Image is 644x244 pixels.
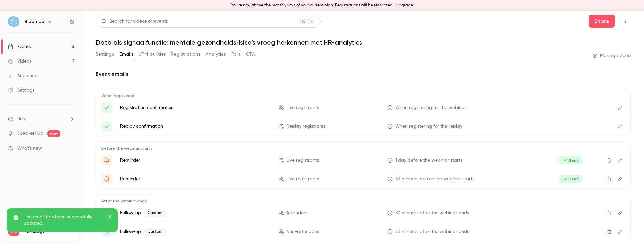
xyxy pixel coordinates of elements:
[101,93,625,98] p: When registered
[120,209,271,217] p: Follow-up
[395,157,462,164] span: 1 day before the webinar starts
[286,176,319,183] span: Live registrants
[120,157,271,164] p: Reminder
[604,155,615,166] button: Delete
[101,226,625,237] li: Bekijk de replay van {{ event_name }}
[8,58,31,65] div: Videos
[593,52,631,59] a: Manage video
[101,198,625,204] p: After the webinar ends
[96,38,631,46] h1: Data als signaalfunctie: mentale gezondheidsrisico’s vroeg herkennen met HR-analytics
[395,176,474,183] span: 30 minutes before the webinar starts
[395,210,469,217] span: 30 minutes after the webinar ends
[139,49,166,60] button: UTM builder
[101,155,625,166] li: Maak je klaar voor '{{ event_name }}' morgen!
[286,210,308,217] span: Attendees
[119,49,133,60] button: Emails
[144,228,166,236] span: Custom
[47,130,60,137] span: new
[120,104,271,111] p: Registration confirmation
[589,15,615,28] button: Share
[8,43,31,50] div: Events
[101,121,625,132] li: Hier is je toegangslink voor {{ event_name }}!
[144,209,166,217] span: Custom
[286,123,325,130] span: Replay registrants
[108,214,112,221] button: close
[559,156,582,164] span: Sent
[395,104,466,111] span: When registering for the webinar
[615,174,625,184] button: Edit
[615,226,625,237] button: Edit
[120,176,271,182] p: Reminder
[8,115,75,122] li: help-dropdown-opener
[604,226,615,237] button: Delete
[395,123,462,130] span: When registering for the replay
[286,228,319,235] span: Non-attendees
[17,145,42,152] span: What's new
[396,3,413,8] a: Upgrade
[286,157,319,164] span: Live registrants
[171,49,200,60] button: Registrations
[246,49,255,60] button: CTA
[24,18,44,25] h6: BloomUp
[8,73,37,79] div: Audience
[8,16,19,27] img: BloomUp
[604,208,615,218] button: Delete
[604,174,615,184] button: Delete
[96,70,631,78] h2: Event emails
[17,115,27,122] span: Help
[615,155,625,166] button: Edit
[120,123,271,130] p: Replay confirmation
[231,49,241,60] button: Polls
[101,174,625,184] li: {{ event_name }} gaat beginnen
[8,87,34,94] div: Settings
[24,214,103,227] p: The email has been successfully updated.
[615,121,625,132] button: Edit
[101,102,625,113] li: Hier is je toegangslink voor {{ event_name }}!
[101,208,625,218] li: Leuk je te zien op {{ event_name }}
[559,175,582,183] span: Sent
[395,228,469,235] span: 30 minutes after the webinar ends
[101,18,168,25] div: Search for videos or events
[615,208,625,218] button: Edit
[17,130,43,137] a: SpeakerHub
[67,146,75,152] iframe: Noticeable Trigger
[101,146,625,151] p: Before the webinar starts
[286,104,319,111] span: Live registrants
[206,49,226,60] button: Analytics
[615,102,625,113] button: Edit
[96,49,114,60] button: Settings
[120,228,271,236] p: Follow-up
